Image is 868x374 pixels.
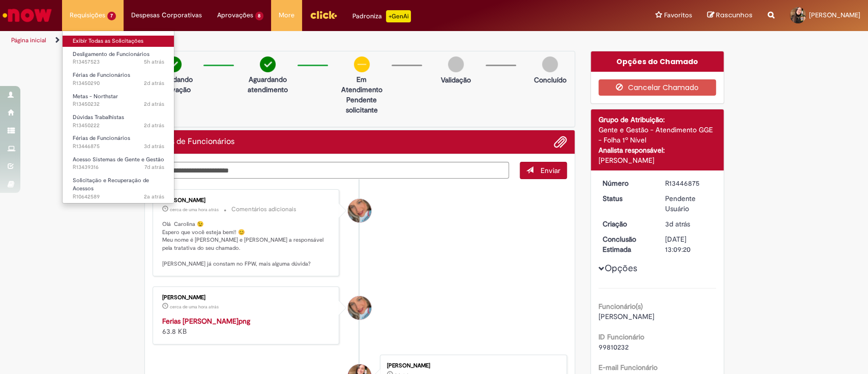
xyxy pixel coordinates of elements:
[665,234,712,254] div: [DATE] 13:09:20
[162,197,332,204] div: [PERSON_NAME]
[707,11,753,20] a: Rascunhos
[63,36,174,47] a: Exibir Todas as Solicitações
[598,302,643,311] b: Funcionário(s)
[63,70,174,89] a: Aberto R13450290 : Férias de Funcionários
[144,122,164,129] time: 26/08/2025 18:40:32
[598,332,644,341] b: ID Funcionário
[598,79,716,96] button: Cancelar Chamado
[664,10,692,20] span: Favoritos
[554,135,567,149] button: Adicionar anexos
[144,193,164,200] span: 2a atrás
[170,207,219,213] time: 28/08/2025 16:04:12
[591,51,724,72] div: Opções do Chamado
[354,56,370,72] img: circle-minus.png
[73,71,130,79] span: Férias de Funcionários
[595,193,657,204] dt: Status
[348,199,371,222] div: Jacqueline Andrade Galani
[162,220,332,268] p: Olá Carolina 😉 Espero que você esteja bem!! 😊 Meu nome é [PERSON_NAME] e [PERSON_NAME] a responsá...
[73,163,164,171] span: R13439316
[63,49,174,68] a: Aberto R13457523 : Desligamento de Funcionários
[144,58,164,66] span: 5h atrás
[809,11,860,19] span: [PERSON_NAME]
[144,79,164,87] time: 26/08/2025 19:23:19
[62,31,174,204] ul: Requisições
[73,58,164,66] span: R13457523
[598,312,654,321] span: [PERSON_NAME]
[598,342,628,352] span: 99810232
[107,12,116,20] span: 7
[279,10,294,20] span: More
[73,100,164,108] span: R13450232
[598,114,716,125] div: Grupo de Atribuição:
[73,122,164,130] span: R13450222
[231,205,296,214] small: Comentários adicionais
[665,219,712,229] div: 26/08/2025 09:09:16
[73,50,149,58] span: Desligamento de Funcionários
[352,10,411,22] div: Padroniza
[243,74,292,95] p: Aguardando atendimento
[144,163,164,171] span: 7d atrás
[595,219,657,229] dt: Criação
[8,31,571,50] ul: Trilhas de página
[11,36,46,44] a: Página inicial
[73,142,164,151] span: R13446875
[73,113,124,121] span: Dúvidas Trabalhistas
[73,134,130,142] span: Férias de Funcionários
[144,193,164,200] time: 03/11/2023 08:03:35
[170,207,219,213] span: cerca de uma hora atrás
[310,7,337,22] img: click_logo_yellow_360x200.png
[542,56,558,72] img: img-circle-grey.png
[170,304,219,310] time: 28/08/2025 16:03:47
[153,137,234,147] h2: Férias de Funcionários Histórico de tíquete
[144,100,164,108] span: 2d atrás
[73,79,164,88] span: R13450290
[144,163,164,171] time: 22/08/2025 11:10:41
[144,58,164,66] time: 28/08/2025 12:15:08
[598,125,716,145] div: Gente e Gestão - Atendimento GGE - Folha 1º Nível
[144,142,164,150] time: 26/08/2025 09:09:17
[386,10,411,22] p: +GenAi
[63,112,174,131] a: Aberto R13450222 : Dúvidas Trabalhistas
[665,219,690,228] span: 3d atrás
[73,193,164,201] span: R10642589
[1,5,53,25] img: ServiceNow
[541,166,560,175] span: Enviar
[63,154,174,173] a: Aberto R13439316 : Acesso Sistemas de Gente e Gestão
[144,79,164,87] span: 2d atrás
[448,56,464,72] img: img-circle-grey.png
[153,162,510,179] textarea: Digite sua mensagem aqui...
[131,10,202,20] span: Despesas Corporativas
[520,162,567,179] button: Enviar
[144,122,164,129] span: 2d atrás
[337,74,386,95] p: Em Atendimento
[170,304,219,310] span: cerca de uma hora atrás
[441,75,471,85] p: Validação
[70,10,105,20] span: Requisições
[595,178,657,188] dt: Número
[716,10,753,20] span: Rascunhos
[665,193,712,214] div: Pendente Usuário
[348,296,371,320] div: Jacqueline Andrade Galani
[63,175,174,197] a: Aberto R10642589 : Solicitação e Recuperação de Acessos
[73,156,164,163] span: Acesso Sistemas de Gente e Gestão
[598,155,716,165] div: [PERSON_NAME]
[63,91,174,110] a: Aberto R13450232 : Metas - Northstar
[63,133,174,152] a: Aberto R13446875 : Férias de Funcionários
[665,219,690,228] time: 26/08/2025 09:09:16
[595,234,657,254] dt: Conclusão Estimada
[162,317,250,326] a: Ferias [PERSON_NAME]png
[217,10,253,20] span: Aprovações
[337,95,386,115] p: Pendente solicitante
[598,145,716,155] div: Analista responsável:
[260,56,276,72] img: check-circle-green.png
[162,316,332,336] div: 63.8 KB
[533,75,566,85] p: Concluído
[73,177,149,192] span: Solicitação e Recuperação de Acessos
[387,363,556,369] div: [PERSON_NAME]
[255,12,264,20] span: 8
[144,100,164,108] time: 26/08/2025 18:44:46
[162,295,332,301] div: [PERSON_NAME]
[598,363,657,372] b: E-mail Funcionário
[73,93,118,100] span: Metas - Northstar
